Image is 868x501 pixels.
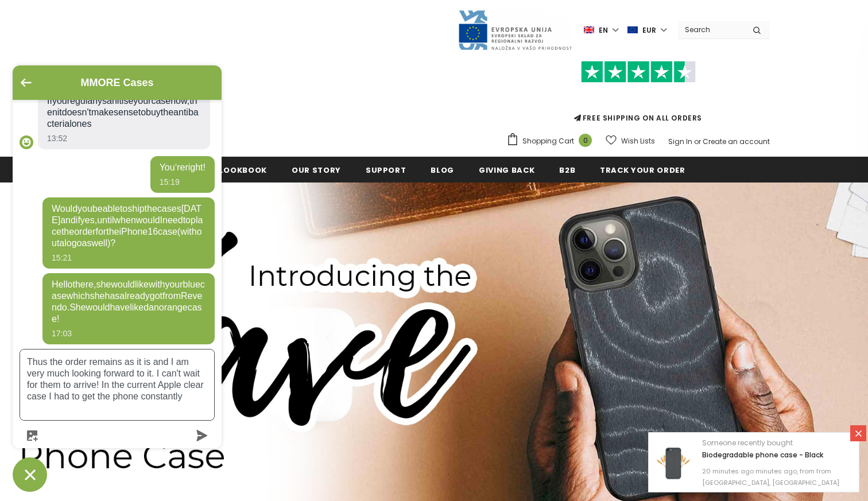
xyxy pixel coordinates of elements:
[559,165,575,176] span: B2B
[702,467,839,487] span: 20 minutes ago minutes ago, from from [GEOGRAPHIC_DATA], [GEOGRAPHIC_DATA]
[642,25,656,36] span: EUR
[599,25,608,36] span: en
[606,131,655,151] a: Wish Lists
[366,157,406,182] a: support
[559,157,575,182] a: B2B
[366,165,406,176] span: support
[506,66,770,123] span: FREE SHIPPING ON ALL ORDERS
[506,133,598,150] a: Shopping Cart 0
[479,165,534,176] span: Giving back
[479,157,534,182] a: Giving back
[292,157,341,182] a: Our Story
[702,450,823,460] a: Biodegradable phone case - Black
[219,157,267,182] a: Lookbook
[668,137,692,146] a: Sign In
[600,165,685,176] span: Track your order
[694,137,701,146] span: or
[431,157,454,182] a: Blog
[431,165,454,176] span: Blog
[581,61,696,83] img: Trust Pilot Stars
[621,135,655,147] span: Wish Lists
[219,165,267,176] span: Lookbook
[9,65,225,492] inbox-online-store-chat: Shopify online store chat
[600,157,685,182] a: Track your order
[506,83,770,112] iframe: Customer reviews powered by Trustpilot
[702,438,793,448] span: Someone recently bought
[292,165,341,176] span: Our Story
[703,137,770,146] a: Create an account
[584,25,594,35] img: i-lang-1.png
[678,21,744,38] input: Search Site
[579,134,592,147] span: 0
[458,9,572,51] img: Javni Razpis
[458,25,572,34] a: Javni Razpis
[522,135,574,147] span: Shopping Cart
